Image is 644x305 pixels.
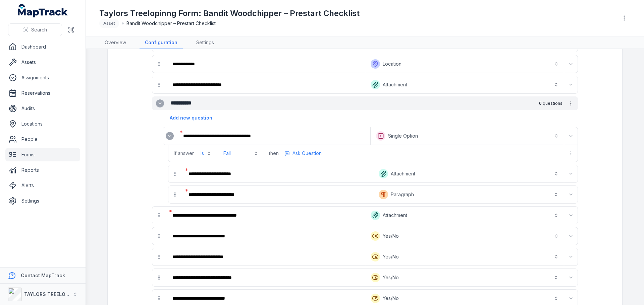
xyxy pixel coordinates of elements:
a: Overview [99,36,131,49]
div: drag [152,292,166,305]
button: Single Option [372,129,562,143]
div: :r32k:-form-item-label [163,129,176,143]
div: drag [152,229,166,243]
button: more-detail [566,148,576,159]
button: Expand [566,189,576,200]
div: :r324:-form-item-label [167,57,364,71]
button: Attachment [375,166,562,181]
div: drag [168,188,182,201]
a: Assignments [5,71,80,84]
div: :r343:-form-item-label [167,270,364,285]
span: Ask Question [292,150,322,157]
div: :r33n:-form-item-label [167,229,364,243]
div: drag [152,57,166,71]
div: :r32l:-form-item-label [178,129,369,143]
div: drag [152,271,166,284]
a: Reports [5,163,80,177]
a: People [5,133,80,146]
svg: drag [172,171,178,176]
button: Expand [566,210,576,221]
button: Expand [166,132,174,140]
button: Location [367,57,562,71]
svg: drag [156,254,162,259]
a: Alerts [5,179,80,192]
button: Paragraph [375,187,562,202]
div: :r33h:-form-item-label [167,208,364,223]
div: :r335:-form-item-label [183,166,372,181]
a: MapTrack [18,4,68,17]
button: Expand [566,293,576,304]
span: 0 questions [539,101,562,106]
button: Search [8,23,62,36]
button: Add new question [165,111,217,124]
div: drag [168,167,182,180]
svg: drag [156,275,162,280]
a: Forms [5,148,80,161]
svg: drag [156,213,162,218]
button: Expand [566,251,576,262]
span: Search [31,26,47,33]
button: more-detail [565,98,577,109]
a: Locations [5,117,80,131]
a: Settings [5,194,80,208]
button: Attachment [367,77,562,92]
div: drag [152,209,166,222]
button: more-detail [281,148,325,158]
h1: Taylors Treelopinng Form: Bandit Woodchipper – Prestart Checklist [99,8,360,19]
svg: drag [156,61,162,67]
button: Expand [566,79,576,90]
svg: drag [156,82,162,87]
span: Add new question [170,115,212,121]
div: drag [152,78,166,91]
button: Yes/No [367,270,562,285]
svg: drag [172,192,178,197]
button: Yes/No [367,249,562,264]
div: :r33b:-form-item-label [183,187,372,202]
button: Fail [219,147,262,159]
button: Expand [156,99,164,107]
span: then [269,150,279,157]
div: :r32a:-form-item-label [167,77,364,92]
a: Reservations [5,86,80,100]
svg: drag [156,296,162,301]
a: Audits [5,102,80,115]
button: Expand [566,231,576,241]
div: Asset [99,19,119,28]
button: Expand [566,59,576,69]
strong: TAYLORS TREELOPPING [24,291,80,297]
span: Bandit Woodchipper – Prestart Checklist [126,20,216,27]
a: Assets [5,56,80,69]
div: drag [152,250,166,263]
button: Attachment [367,208,562,223]
button: Yes/No [367,229,562,243]
button: Is [197,147,215,159]
span: If answer [174,150,194,157]
a: Configuration [140,36,183,49]
strong: Contact MapTrack [21,273,65,278]
a: Settings [191,36,219,49]
button: Expand [566,272,576,283]
div: :r33t:-form-item-label [167,249,364,264]
button: Expand [566,131,576,141]
a: Dashboard [5,40,80,54]
svg: drag [156,233,162,239]
button: Expand [566,168,576,179]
